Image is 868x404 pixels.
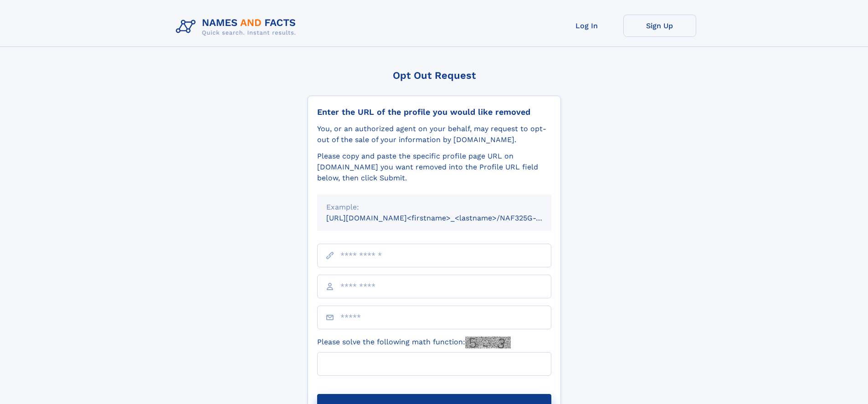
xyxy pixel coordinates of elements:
[317,107,551,117] div: Enter the URL of the profile you would like removed
[317,151,551,184] div: Please copy and paste the specific profile page URL on [DOMAIN_NAME] you want removed into the Pr...
[550,15,623,37] a: Log In
[326,202,542,213] div: Example:
[326,214,569,222] small: [URL][DOMAIN_NAME]<firstname>_<lastname>/NAF325G-xxxxxxxx
[172,15,303,39] img: Logo Names and Facts
[317,337,511,348] label: Please solve the following math function:
[623,15,696,37] a: Sign Up
[308,70,561,81] div: Opt Out Request
[317,123,551,145] div: You, or an authorized agent on your behalf, may request to opt-out of the sale of your informatio...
